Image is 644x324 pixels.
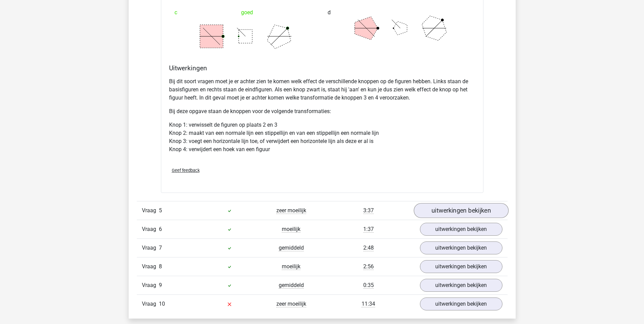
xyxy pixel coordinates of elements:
span: zeer moeilijk [276,301,306,307]
span: Vraag [142,300,159,308]
p: Knop 1: verwisselt de figuren op plaats 2 en 3 Knop 2: maakt van een normale lijn een stippellijn... [169,121,475,154]
span: 8 [159,263,162,270]
span: 6 [159,226,162,232]
span: gemiddeld [279,245,304,251]
span: 5 [159,207,162,214]
p: Bij deze opgave staan de knoppen voor de volgende transformaties: [169,107,475,115]
span: 0:35 [363,282,374,289]
span: 3:37 [363,207,374,214]
h4: Uitwerkingen [169,64,475,72]
span: Vraag [142,244,159,252]
span: 11:34 [362,301,375,307]
a: uitwerkingen bekijken [420,298,502,310]
span: Vraag [142,206,159,215]
a: uitwerkingen bekijken [420,241,502,254]
p: Bij dit soort vragen moet je er achter zien te komen welk effect de verschillende knoppen op de f... [169,77,475,102]
span: 2:56 [363,263,374,270]
div: goed [174,6,317,19]
span: c [174,6,177,19]
span: 7 [159,245,162,251]
span: zeer moeilijk [276,207,306,214]
span: 10 [159,301,165,307]
span: d [328,6,331,19]
a: uitwerkingen bekijken [413,203,508,218]
span: moeilijk [282,226,300,233]
span: gemiddeld [279,282,304,289]
span: Vraag [142,281,159,289]
a: uitwerkingen bekijken [420,260,502,273]
span: 9 [159,282,162,288]
span: moeilijk [282,263,300,270]
span: Vraag [142,225,159,233]
a: uitwerkingen bekijken [420,279,502,292]
span: 2:48 [363,245,374,251]
span: Vraag [142,263,159,271]
a: uitwerkingen bekijken [420,223,502,236]
span: Geef feedback [172,168,200,173]
span: 1:37 [363,226,374,233]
